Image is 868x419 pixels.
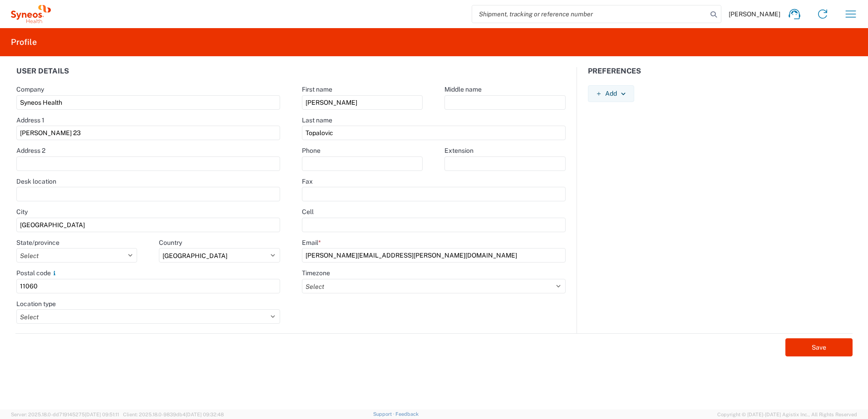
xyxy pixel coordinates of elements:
[123,412,224,417] span: Client: 2025.18.0-9839db4
[395,411,419,417] a: Feedback
[85,412,119,417] span: [DATE] 09:51:11
[16,177,56,185] label: Desk location
[5,67,291,85] div: User details
[302,146,321,155] label: Phone
[472,5,707,23] input: Shipment, tracking or reference number
[444,85,482,93] label: Middle name
[302,269,330,277] label: Timezone
[16,239,59,247] label: State/province
[302,177,313,185] label: Fax
[159,239,182,247] label: Country
[16,146,45,155] label: Address 2
[302,208,314,216] label: Cell
[16,208,28,216] label: City
[302,116,332,124] label: Last name
[16,269,58,277] label: Postal code
[373,411,396,417] a: Support
[302,85,332,93] label: First name
[16,300,56,308] label: Location type
[16,85,44,93] label: Company
[577,67,863,85] div: Preferences
[186,412,224,417] span: [DATE] 09:32:48
[729,10,780,18] span: [PERSON_NAME]
[785,338,853,356] button: Save
[302,239,321,247] label: Email
[717,410,857,419] span: Copyright © [DATE]-[DATE] Agistix Inc., All Rights Reserved
[588,85,634,102] button: Add
[11,37,37,48] h2: Profile
[16,116,44,124] label: Address 1
[444,146,473,155] label: Extension
[11,412,119,417] span: Server: 2025.18.0-dd719145275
